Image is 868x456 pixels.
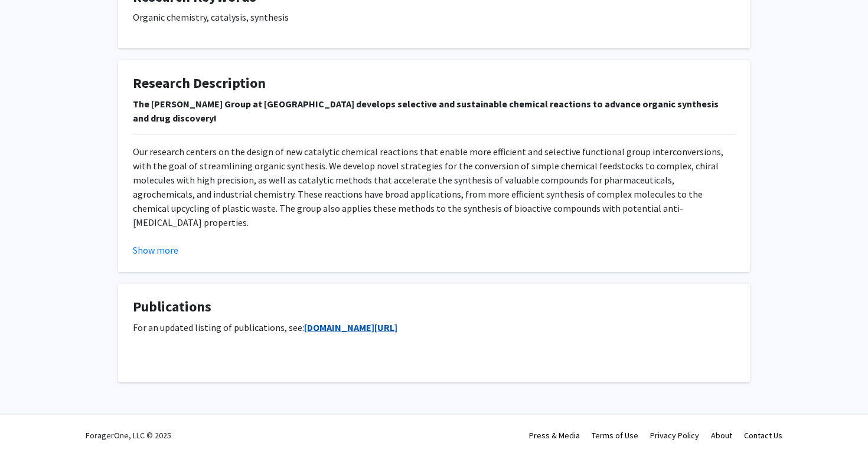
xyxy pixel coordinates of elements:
p: Organic chemistry, catalysis, synthesis [133,10,735,24]
a: About [711,430,732,441]
h4: Publications [133,298,735,316]
strong: The [PERSON_NAME] Group at [GEOGRAPHIC_DATA] develops selective and sustainable chemical reaction... [133,98,719,124]
iframe: Chat [9,403,50,447]
p: For an updated listing of publications, see: [133,320,735,334]
a: Contact Us [744,430,782,441]
a: [DOMAIN_NAME][URL] [304,322,397,333]
div: ForagerOne, LLC © 2025 [86,415,171,456]
button: Show more [133,243,178,257]
p: Our research centers on the design of new catalytic chemical reactions that enable more efficient... [133,145,735,229]
a: Privacy Policy [650,430,699,441]
h4: Research Description [133,75,735,92]
a: Press & Media [529,430,580,441]
a: Terms of Use [592,430,638,441]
